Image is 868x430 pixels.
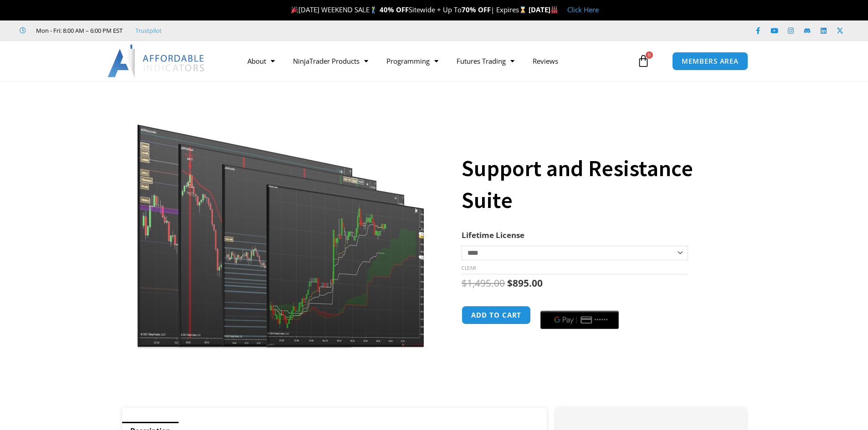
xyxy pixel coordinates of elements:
[108,45,205,77] img: LogoAI | Affordable Indicators – NinjaTrader
[238,51,284,71] a: About
[539,304,621,305] iframe: Secure express checkout frame
[135,97,428,349] img: Support and Resistance Suite 1
[289,5,528,14] span: [DATE] WEEKEND SALE Sitewide + Up To | Expires
[370,6,377,13] img: 🏌️‍♂️
[672,52,748,71] a: MEMBERS AREA
[462,277,505,289] bdi: 1,495.00
[519,6,526,13] img: ⌛
[623,48,663,74] a: 0
[462,152,728,216] h1: Support and Resistance Suite
[646,51,653,59] span: 0
[529,5,558,14] strong: [DATE]
[462,230,524,240] label: Lifetime License
[567,5,599,14] a: Click Here
[540,311,619,329] button: Buy with GPay
[462,5,491,14] strong: 70% OFF
[551,6,558,13] img: 🏭
[507,277,543,289] bdi: 895.00
[462,277,467,289] span: $
[238,51,635,71] nav: Menu
[284,51,377,71] a: NinjaTrader Products
[524,51,567,71] a: Reviews
[462,306,531,324] button: Add to cart
[291,6,298,13] img: 🎉
[34,25,123,36] span: Mon - Fri: 8:00 AM – 6:00 PM EST
[377,51,447,71] a: Programming
[447,51,524,71] a: Futures Trading
[682,58,739,65] span: MEMBERS AREA
[135,25,162,36] a: Trustpilot
[595,317,608,323] text: ••••••
[380,5,409,14] strong: 40% OFF
[507,277,513,289] span: $
[462,265,476,271] a: Clear options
